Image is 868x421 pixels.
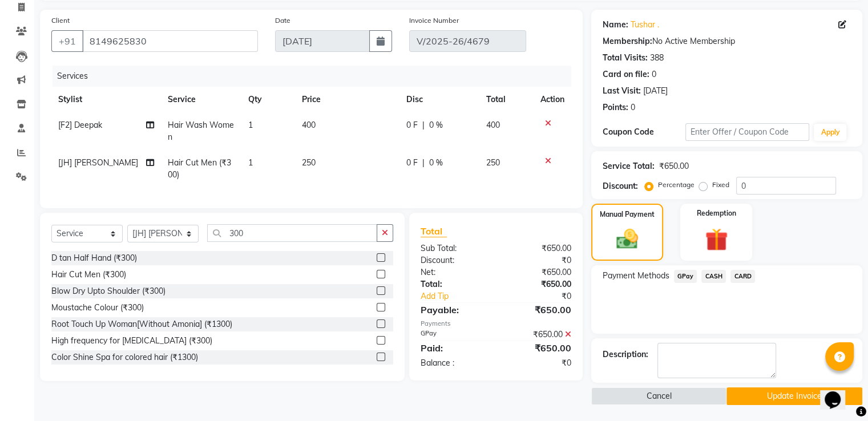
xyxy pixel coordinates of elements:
[698,225,735,254] img: _gift.svg
[726,387,862,405] button: Update Invoice
[712,180,729,190] label: Fixed
[399,87,479,112] th: Disc
[603,270,669,282] span: Payment Methods
[412,266,496,278] div: Net:
[730,270,755,283] span: CARD
[409,15,459,26] label: Invoice Number
[412,357,496,369] div: Balance :
[496,341,580,355] div: ₹650.00
[658,180,695,190] label: Percentage
[631,19,659,31] a: Tushar .
[603,52,648,64] div: Total Visits:
[58,157,138,168] span: [JH] [PERSON_NAME]
[241,87,295,112] th: Qty
[486,120,500,130] span: 400
[496,278,580,290] div: ₹650.00
[412,278,496,290] div: Total:
[496,266,580,278] div: ₹650.00
[479,87,534,112] th: Total
[429,157,443,169] span: 0 %
[302,157,316,168] span: 250
[51,302,144,314] div: Moustache Colour (₹300)
[685,123,810,141] input: Enter Offer / Coupon Code
[412,329,496,341] div: GPay
[603,102,628,114] div: Points:
[51,15,70,26] label: Client
[609,226,645,252] img: _cash.svg
[496,254,580,266] div: ₹0
[406,157,418,169] span: 0 F
[496,329,580,341] div: ₹650.00
[207,224,377,242] input: Search or Scan
[486,157,500,168] span: 250
[631,102,635,114] div: 0
[421,319,571,329] div: Payments
[422,157,425,169] span: |
[51,335,212,347] div: High frequency for [MEDICAL_DATA] (₹300)
[659,160,689,172] div: ₹650.00
[603,35,652,47] div: Membership:
[652,68,656,80] div: 0
[591,387,727,405] button: Cancel
[701,270,726,283] span: CASH
[412,303,496,317] div: Payable:
[496,303,580,317] div: ₹650.00
[53,66,580,87] div: Services
[51,285,165,297] div: Blow Dry Upto Shoulder (₹300)
[422,119,425,131] span: |
[51,30,83,52] button: +91
[429,119,443,131] span: 0 %
[510,290,579,302] div: ₹0
[650,52,664,64] div: 388
[421,225,447,237] span: Total
[603,160,655,172] div: Service Total:
[603,35,851,47] div: No Active Membership
[302,120,316,130] span: 400
[168,120,234,142] span: Hair Wash Women
[674,270,697,283] span: GPay
[496,242,580,254] div: ₹650.00
[51,87,161,112] th: Stylist
[406,119,418,131] span: 0 F
[412,290,510,302] a: Add Tip
[603,19,628,31] div: Name:
[603,85,641,97] div: Last Visit:
[412,341,496,355] div: Paid:
[168,157,231,180] span: Hair Cut Men (₹300)
[814,124,846,141] button: Apply
[295,87,399,112] th: Price
[412,242,496,254] div: Sub Total:
[58,120,102,130] span: [F2] Deepak
[51,351,198,363] div: Color Shine Spa for colored hair (₹1300)
[496,357,580,369] div: ₹0
[82,30,258,52] input: Search by Name/Mobile/Email/Code
[161,87,241,112] th: Service
[275,15,290,26] label: Date
[603,68,649,80] div: Card on file:
[51,269,126,281] div: Hair Cut Men (₹300)
[643,85,668,97] div: [DATE]
[820,375,857,410] iframe: chat widget
[412,254,496,266] div: Discount:
[248,157,253,168] span: 1
[248,120,253,130] span: 1
[600,209,655,220] label: Manual Payment
[534,87,571,112] th: Action
[51,318,232,330] div: Root Touch Up Woman[Without Amonia] (₹1300)
[51,252,137,264] div: D tan Half Hand (₹300)
[603,180,638,192] div: Discount:
[603,349,648,361] div: Description:
[603,126,685,138] div: Coupon Code
[697,208,736,218] label: Redemption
